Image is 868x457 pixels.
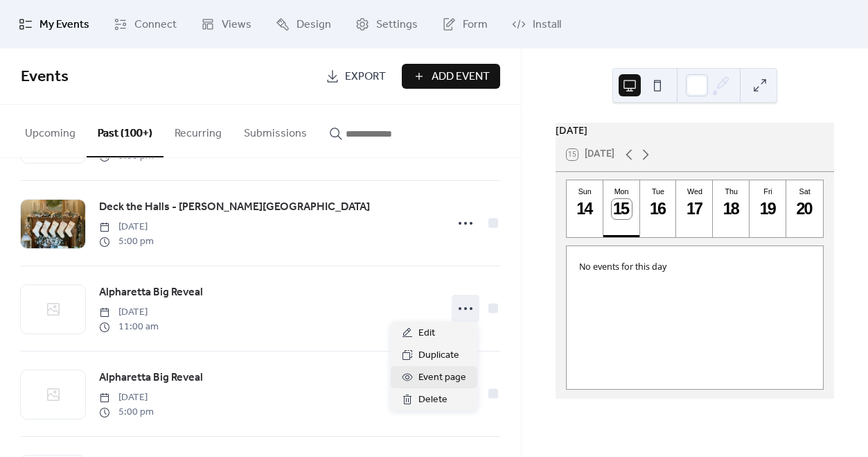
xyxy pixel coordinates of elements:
[717,187,745,196] div: Thu
[502,6,572,43] a: Install
[680,187,709,196] div: Wed
[432,6,498,43] a: Form
[191,6,262,43] a: Views
[571,187,599,196] div: Sun
[418,370,466,386] span: Event page
[795,199,815,219] div: 20
[568,251,822,282] div: No events for this day
[99,369,203,387] a: Alpharetta Big Reveal
[99,198,370,216] a: Deck the Halls - [PERSON_NAME][GEOGRAPHIC_DATA]
[612,199,632,219] div: 15
[790,187,819,196] div: Sat
[222,17,251,33] span: Views
[345,6,428,43] a: Settings
[754,187,782,196] div: Fri
[345,69,386,85] span: Export
[296,17,331,33] span: Design
[99,234,154,249] span: 5:00 pm
[99,220,154,234] span: [DATE]
[713,180,750,237] button: Thu18
[676,180,713,237] button: Wed17
[721,199,741,219] div: 18
[99,390,154,405] span: [DATE]
[265,6,342,43] a: Design
[603,180,640,237] button: Mon15
[99,370,203,386] span: Alpharetta Big Reveal
[233,105,318,156] button: Submissions
[648,199,668,219] div: 16
[376,17,418,33] span: Settings
[99,199,370,216] span: Deck the Halls - [PERSON_NAME][GEOGRAPHIC_DATA]
[163,105,233,156] button: Recurring
[758,199,778,219] div: 19
[418,325,435,342] span: Edit
[402,64,500,89] button: Add Event
[608,187,636,196] div: Mon
[786,180,823,237] button: Sat20
[8,6,100,43] a: My Events
[99,284,203,302] a: Alpharetta Big Reveal
[315,64,396,89] a: Export
[99,405,154,420] span: 5:00 pm
[103,6,187,43] a: Connect
[418,392,448,408] span: Delete
[99,284,203,301] span: Alpharetta Big Reveal
[463,17,488,33] span: Form
[533,17,561,33] span: Install
[640,180,677,237] button: Tue16
[556,123,834,138] div: [DATE]
[39,17,89,33] span: My Events
[99,305,159,320] span: [DATE]
[418,347,459,364] span: Duplicate
[134,17,177,33] span: Connect
[644,187,673,196] div: Tue
[750,180,786,237] button: Fri19
[99,320,159,334] span: 11:00 am
[87,105,163,157] button: Past (100+)
[575,199,595,219] div: 14
[684,199,705,219] div: 17
[432,69,490,85] span: Add Event
[14,105,87,156] button: Upcoming
[567,180,603,237] button: Sun14
[21,62,69,92] span: Events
